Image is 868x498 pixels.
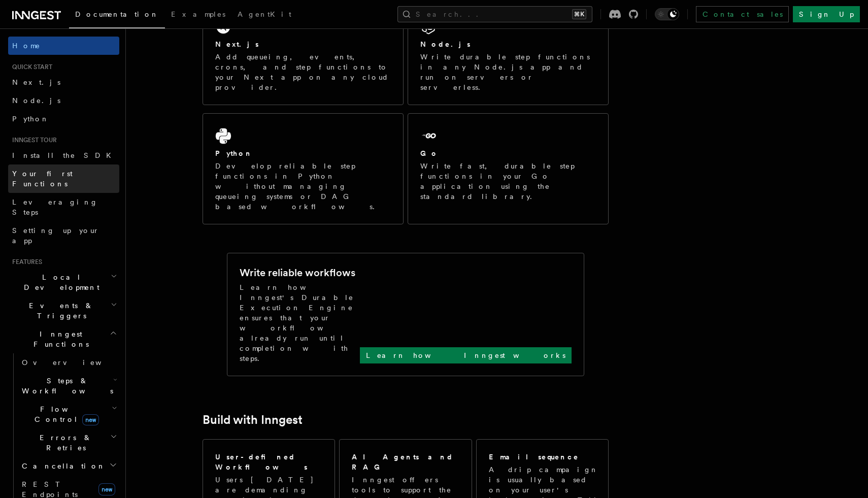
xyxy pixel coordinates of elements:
[18,433,110,453] span: Errors & Retries
[240,282,360,363] p: Learn how Inngest's Durable Execution Engine ensures that your workflow already run until complet...
[696,6,789,22] a: Contact sales
[360,347,572,363] a: Learn how Inngest works
[22,358,126,367] span: Overview
[75,10,159,18] span: Documentation
[18,461,106,471] span: Cancellation
[8,164,119,193] a: Your first Functions
[98,483,115,495] span: new
[8,272,111,292] span: Local Development
[18,400,119,428] button: Flow Controlnew
[366,350,565,360] p: Learn how Inngest works
[8,146,119,164] a: Install the SDK
[8,221,119,250] a: Setting up your app
[12,198,98,216] span: Leveraging Steps
[12,115,49,123] span: Python
[18,457,119,475] button: Cancellation
[215,452,322,472] h2: User-defined Workflows
[408,113,609,224] a: GoWrite fast, durable step functions in your Go application using the standard library.
[12,96,60,105] span: Node.js
[203,4,404,105] a: Next.jsAdd queueing, events, crons, and step functions to your Next app on any cloud provider.
[231,3,297,27] a: AgentKit
[69,3,165,28] a: Documentation
[8,91,119,110] a: Node.js
[215,148,253,158] h2: Python
[420,52,596,92] p: Write durable step functions in any Node.js app and run on servers or serverless.
[8,110,119,128] a: Python
[12,170,73,188] span: Your first Functions
[572,9,586,19] kbd: ⌘K
[793,6,860,22] a: Sign Up
[352,452,460,472] h2: AI Agents and RAG
[82,414,99,425] span: new
[397,6,592,22] button: Search...⌘K
[8,63,52,71] span: Quick start
[12,226,99,245] span: Setting up your app
[408,4,609,105] a: Node.jsWrite durable step functions in any Node.js app and run on servers or serverless.
[18,372,119,400] button: Steps & Workflows
[8,37,119,55] a: Home
[8,258,42,266] span: Features
[655,8,679,20] button: Toggle dark mode
[420,39,471,49] h2: Node.js
[12,151,117,159] span: Install the SDK
[165,3,231,27] a: Examples
[8,193,119,221] a: Leveraging Steps
[238,10,291,18] span: AgentKit
[203,113,404,224] a: PythonDevelop reliable step functions in Python without managing queueing systems or DAG based wo...
[8,73,119,91] a: Next.js
[420,161,596,202] p: Write fast, durable step functions in your Go application using the standard library.
[8,329,110,349] span: Inngest Functions
[420,148,439,158] h2: Go
[18,428,119,457] button: Errors & Retries
[18,353,119,372] a: Overview
[215,39,259,49] h2: Next.js
[8,325,119,353] button: Inngest Functions
[215,52,391,92] p: Add queueing, events, crons, and step functions to your Next app on any cloud provider.
[489,452,579,462] h2: Email sequence
[8,296,119,325] button: Events & Triggers
[12,41,41,51] span: Home
[8,301,111,321] span: Events & Triggers
[8,136,57,144] span: Inngest tour
[18,404,112,424] span: Flow Control
[240,265,355,280] h2: Write reliable workflows
[203,413,303,427] a: Build with Inngest
[18,376,113,396] span: Steps & Workflows
[215,161,391,212] p: Develop reliable step functions in Python without managing queueing systems or DAG based workflows.
[171,10,225,18] span: Examples
[12,78,60,86] span: Next.js
[8,268,119,296] button: Local Development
